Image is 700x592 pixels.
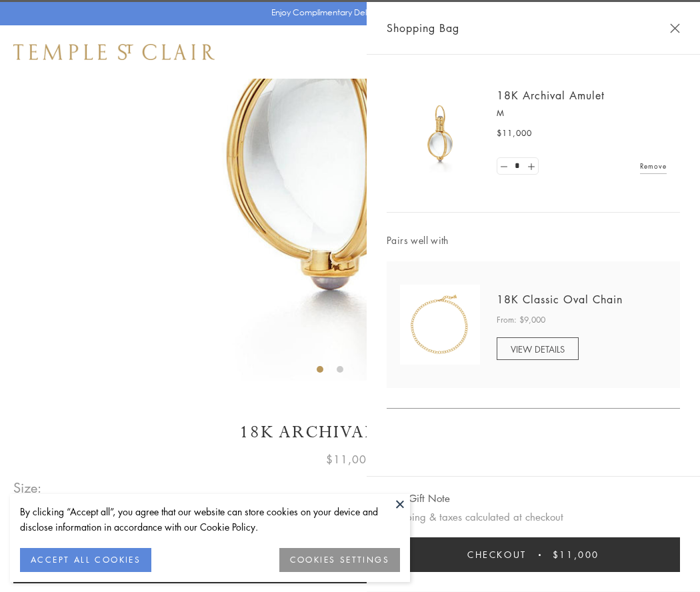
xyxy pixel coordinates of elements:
[279,548,400,572] button: COOKIES SETTINGS
[511,343,565,355] span: VIEW DETAILS
[497,292,623,307] a: 18K Classic Oval Chain
[553,547,599,562] span: $11,000
[13,421,687,444] h1: 18K Archival Amulet
[387,490,450,507] button: Add Gift Note
[497,88,605,103] a: 18K Archival Amulet
[640,159,667,173] a: Remove
[20,504,400,535] div: By clicking “Accept all”, you agree that our website can store cookies on your device and disclos...
[524,158,537,175] a: Set quantity to 2
[387,509,680,525] p: Shipping & taxes calculated at checkout
[497,107,667,120] p: M
[497,313,545,327] span: From: $9,000
[20,548,151,572] button: ACCEPT ALL COOKIES
[13,44,215,60] img: Temple St. Clair
[497,158,511,175] a: Set quantity to 0
[271,6,423,19] p: Enjoy Complimentary Delivery & Returns
[400,93,480,173] img: 18K Archival Amulet
[387,233,680,248] span: Pairs well with
[497,127,532,140] span: $11,000
[400,285,480,365] img: N88865-OV18
[13,477,43,499] span: Size:
[467,547,527,562] span: Checkout
[497,337,579,360] a: VIEW DETAILS
[387,537,680,572] button: Checkout $11,000
[387,19,459,37] span: Shopping Bag
[326,451,374,468] span: $11,000
[670,23,680,33] button: Close Shopping Bag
